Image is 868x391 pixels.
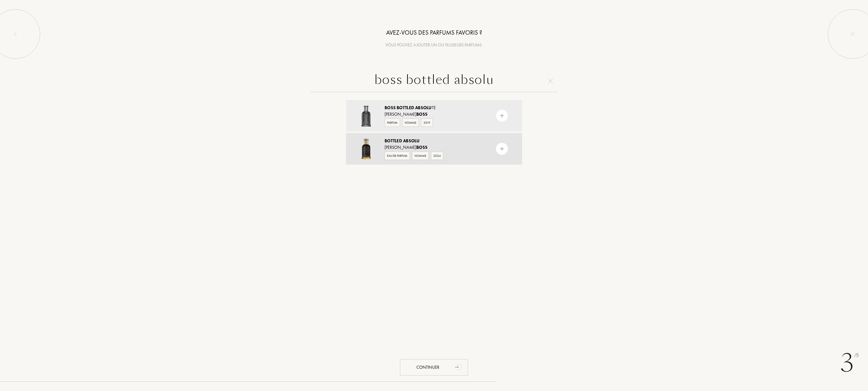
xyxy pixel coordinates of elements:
[385,152,410,160] div: Eau de Parfum
[416,111,428,117] span: Boss
[385,105,396,110] span: Boss
[499,146,505,152] img: add_pf.svg
[854,352,859,359] span: /5
[310,70,558,92] input: Rechercher un parfum
[850,32,855,37] img: quit_onboard.svg
[355,105,377,127] img: Boss Bottled Absolute
[355,138,377,160] img: Bottled Absolu
[397,105,414,110] span: Bottled
[499,113,505,119] img: add_pf.svg
[431,152,443,160] div: 2024
[13,32,18,37] img: left_onboard.svg
[385,105,483,111] div: te
[385,118,400,127] div: Parfum
[841,345,859,382] div: 3
[415,105,432,110] span: Absolu
[412,152,429,160] div: Homme
[400,359,468,376] div: Continuer
[385,138,402,144] span: Bottled
[385,144,483,151] div: [PERSON_NAME]
[548,79,553,84] img: cross.svg
[385,111,483,118] div: [PERSON_NAME]
[453,361,465,373] div: animation
[416,144,428,150] span: Boss
[402,118,419,127] div: Homme
[403,138,420,144] span: Absolu
[421,118,433,127] div: 2019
